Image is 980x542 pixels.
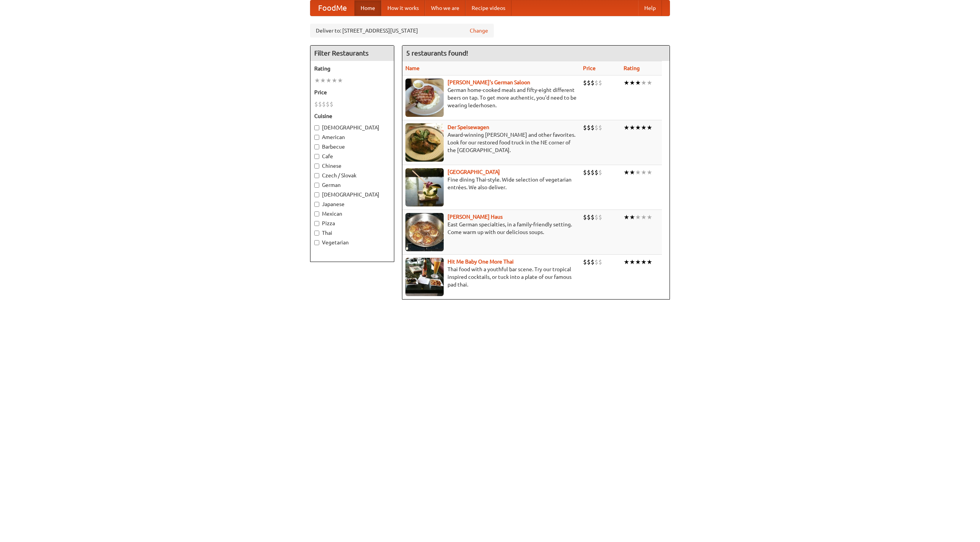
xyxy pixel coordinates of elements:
li: $ [587,258,591,266]
li: ★ [641,258,647,266]
h5: Cuisine [314,112,390,120]
input: Cafe [314,154,319,159]
li: ★ [629,168,635,177]
li: $ [583,213,587,221]
a: Der Speisewagen [448,124,489,130]
li: $ [583,168,587,177]
li: ★ [629,123,635,132]
a: Price [583,65,596,71]
li: ★ [337,76,343,85]
li: $ [326,100,330,108]
a: [PERSON_NAME]'s German Saloon [448,79,530,85]
a: How it works [381,0,425,16]
img: esthers.jpg [405,79,444,117]
img: speisewagen.jpg [405,123,444,162]
img: kohlhaus.jpg [405,213,444,251]
li: $ [583,123,587,132]
input: Vegetarian [314,240,319,245]
li: ★ [635,258,641,266]
p: German home-cooked meals and fifty-eight different beers on tap. To get more authentic, you'd nee... [405,86,577,109]
li: $ [591,258,595,266]
h5: Price [314,88,390,96]
li: $ [583,79,587,87]
li: ★ [641,123,647,132]
a: Home [354,0,381,16]
ng-pluralize: 5 restaurants found! [406,49,468,57]
input: Czech / Slovak [314,173,319,178]
label: Cafe [314,152,390,160]
li: $ [598,123,602,132]
a: Recipe videos [465,0,511,16]
input: German [314,183,319,188]
li: $ [598,213,602,221]
li: $ [598,79,602,87]
li: ★ [326,76,332,85]
li: ★ [629,258,635,266]
label: Thai [314,229,390,237]
p: Thai food with a youthful bar scene. Try our tropical inspired cocktails, or tuck into a plate of... [405,265,577,288]
label: [DEMOGRAPHIC_DATA] [314,124,390,131]
li: $ [587,168,591,177]
li: $ [591,123,595,132]
a: Hit Me Baby One More Thai [448,259,514,265]
li: $ [595,258,598,266]
li: $ [595,213,598,221]
li: ★ [624,123,629,132]
p: Award-winning [PERSON_NAME] and other favorites. Look for our restored food truck in the NE corne... [405,131,577,154]
label: American [314,133,390,141]
li: $ [583,258,587,266]
li: $ [318,100,322,108]
li: ★ [624,213,629,221]
input: Mexican [314,211,319,216]
input: Pizza [314,221,319,226]
input: Thai [314,231,319,236]
li: ★ [641,213,647,221]
img: satay.jpg [405,168,444,206]
img: babythai.jpg [405,258,444,296]
a: Rating [624,65,640,71]
h5: Rating [314,65,390,72]
a: Change [470,27,488,34]
li: ★ [647,123,652,132]
li: $ [587,79,591,87]
li: ★ [635,213,641,221]
li: $ [330,100,333,108]
input: [DEMOGRAPHIC_DATA] [314,192,319,197]
a: Help [638,0,662,16]
label: Chinese [314,162,390,170]
li: ★ [624,258,629,266]
li: $ [598,258,602,266]
label: [DEMOGRAPHIC_DATA] [314,191,390,198]
li: ★ [635,123,641,132]
a: FoodMe [310,0,354,16]
li: $ [595,168,598,177]
input: Japanese [314,202,319,207]
a: [GEOGRAPHIC_DATA] [448,169,500,175]
p: East German specialties, in a family-friendly setting. Come warm up with our delicious soups. [405,221,577,236]
li: ★ [629,79,635,87]
li: ★ [624,168,629,177]
li: $ [591,213,595,221]
li: ★ [320,76,326,85]
a: [PERSON_NAME] Haus [448,214,503,220]
li: ★ [647,168,652,177]
li: $ [591,79,595,87]
li: ★ [641,168,647,177]
label: Vegetarian [314,239,390,246]
li: $ [598,168,602,177]
a: Who we are [425,0,465,16]
input: American [314,135,319,140]
input: [DEMOGRAPHIC_DATA] [314,125,319,130]
li: ★ [624,79,629,87]
h4: Filter Restaurants [310,46,394,61]
li: $ [591,168,595,177]
li: ★ [635,168,641,177]
a: Name [405,65,420,71]
li: ★ [314,76,320,85]
p: Fine dining Thai-style. Wide selection of vegetarian entrées. We also deliver. [405,176,577,191]
label: Mexican [314,210,390,218]
li: ★ [641,79,647,87]
li: $ [595,79,598,87]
